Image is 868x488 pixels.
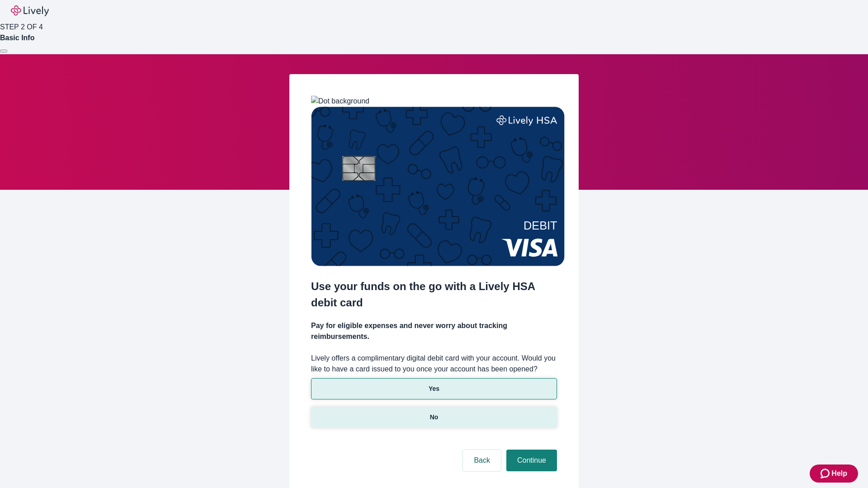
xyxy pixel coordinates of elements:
[311,320,557,342] h4: Pay for eligible expenses and never worry about tracking reimbursements.
[11,5,49,16] img: Lively
[311,96,369,107] img: Dot background
[311,353,557,375] label: Lively offers a complimentary digital debit card with your account. Would you like to have a card...
[831,468,847,479] span: Help
[810,465,858,483] button: Zendesk support iconHelp
[430,413,439,422] p: No
[311,278,557,311] h2: Use your funds on the go with a Lively HSA debit card
[463,450,501,471] button: Back
[311,378,557,399] button: Yes
[506,450,557,471] button: Continue
[311,407,557,428] button: No
[429,384,439,394] p: Yes
[821,468,831,479] svg: Zendesk support icon
[311,107,565,266] img: Debit card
